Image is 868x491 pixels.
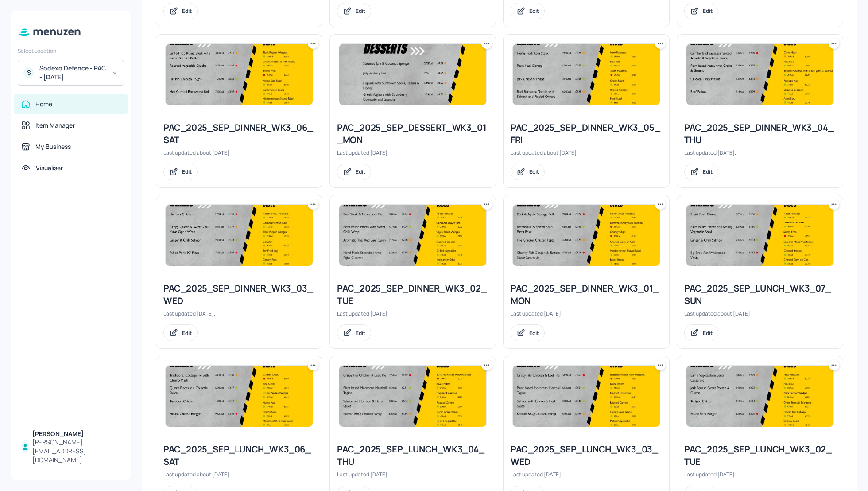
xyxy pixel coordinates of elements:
[35,100,52,109] div: Home
[166,205,313,266] img: 2025-05-21-1747837009761u3lwlv4b21.jpeg
[39,64,106,82] div: Sodexo Defence - PAC - [DATE]
[339,366,486,427] img: 2025-05-21-17478346658454reyj26kl97.jpeg
[511,471,662,478] div: Last updated [DATE].
[684,149,836,156] div: Last updated [DATE].
[163,149,315,156] div: Last updated about [DATE].
[356,7,365,15] div: Edit
[356,168,365,175] div: Edit
[684,121,836,146] div: PAC_2025_SEP_DINNER_WK3_04_THU
[182,168,192,175] div: Edit
[18,47,124,55] div: Select Location
[686,205,833,266] img: 2025-08-19-1755614804349wjzvzgzh0on.jpeg
[166,366,313,427] img: 2025-05-21-17478358410056cbcs8ci34u.jpeg
[32,429,120,438] div: [PERSON_NAME]
[529,329,539,337] div: Edit
[163,443,315,468] div: PAC_2025_SEP_LUNCH_WK3_06_SAT
[684,471,836,478] div: Last updated [DATE].
[511,310,662,317] div: Last updated [DATE].
[35,121,75,130] div: Item Manager
[182,7,192,15] div: Edit
[703,168,713,175] div: Edit
[511,149,662,156] div: Last updated about [DATE].
[513,44,660,105] img: 2025-08-19-1755615071093xxz5dsjk3mn.jpeg
[513,205,660,266] img: 2025-05-21-17478363788110stj1nq2zlh.jpeg
[513,366,660,427] img: 2025-05-21-17478346658454reyj26kl97.jpeg
[163,471,315,478] div: Last updated about [DATE].
[337,310,488,317] div: Last updated [DATE].
[703,7,713,15] div: Edit
[23,67,34,78] div: S
[529,7,539,15] div: Edit
[337,121,488,146] div: PAC_2025_SEP_DESSERT_WK3_01_MON
[684,310,836,317] div: Last updated about [DATE].
[684,282,836,307] div: PAC_2025_SEP_LUNCH_WK3_07_SUN
[511,282,662,307] div: PAC_2025_SEP_DINNER_WK3_01_MON
[511,121,662,146] div: PAC_2025_SEP_DINNER_WK3_05_FRI
[182,329,192,337] div: Edit
[703,329,713,337] div: Edit
[511,443,662,468] div: PAC_2025_SEP_LUNCH_WK3_03_WED
[32,438,120,464] div: [PERSON_NAME][EMAIL_ADDRESS][DOMAIN_NAME]
[337,471,488,478] div: Last updated [DATE].
[686,44,833,105] img: 2025-09-16-17580351236947f7jjmax6qs.jpeg
[337,149,488,156] div: Last updated [DATE].
[35,142,71,151] div: My Business
[339,205,486,266] img: 2025-05-21-17478366462912vr0qa0q60d.jpeg
[337,282,488,307] div: PAC_2025_SEP_DINNER_WK3_02_TUE
[339,44,486,105] img: 2025-05-13-17471360507685hu7flkz0hm.jpeg
[36,164,63,172] div: Visualiser
[163,310,315,317] div: Last updated [DATE].
[166,44,313,105] img: 2025-05-21-1747839237183isajtmrrfcf.jpeg
[337,443,488,468] div: PAC_2025_SEP_LUNCH_WK3_04_THU
[356,329,365,337] div: Edit
[686,366,833,427] img: 2025-05-21-1747834311528q7o621c6vkm.jpeg
[529,168,539,175] div: Edit
[684,443,836,468] div: PAC_2025_SEP_LUNCH_WK3_02_TUE
[163,121,315,146] div: PAC_2025_SEP_DINNER_WK3_06_SAT
[163,282,315,307] div: PAC_2025_SEP_DINNER_WK3_03_WED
